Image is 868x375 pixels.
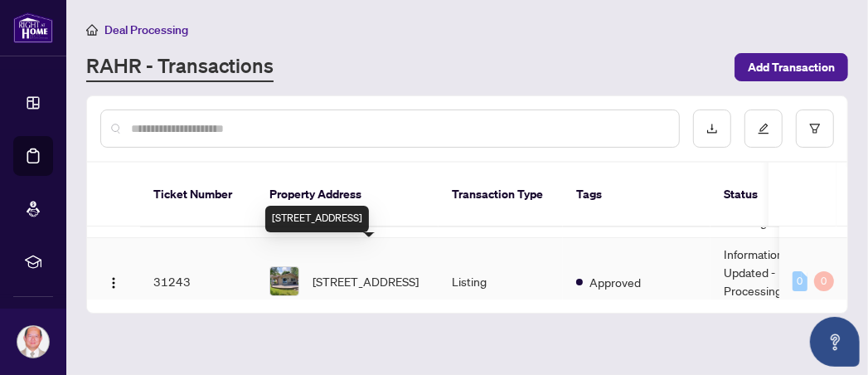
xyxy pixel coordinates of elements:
button: filter [796,110,834,148]
td: Information Updated - Processing Pending [710,238,835,325]
td: Listing [439,238,563,325]
th: Tags [563,163,710,227]
a: RAHR - Transactions [86,52,274,82]
img: logo [13,12,53,43]
img: thumbnail-img [270,267,298,295]
th: Ticket Number [140,163,256,227]
th: Status [710,163,835,227]
div: [STREET_ADDRESS] [265,206,369,232]
button: Add Transaction [735,53,848,81]
span: Add Transaction [748,54,835,80]
button: Open asap [810,317,860,367]
div: 0 [814,271,834,291]
button: edit [744,110,783,148]
span: Deal Processing [104,22,188,37]
span: download [706,123,718,134]
th: Transaction Type [439,163,563,227]
span: edit [758,123,769,134]
img: Logo [107,276,120,290]
th: Property Address [256,163,439,227]
img: Profile Icon [17,326,49,358]
span: home [86,24,98,36]
div: 0 [793,271,807,291]
button: Logo [100,268,127,295]
span: [STREET_ADDRESS] [313,272,419,290]
td: 31243 [140,238,256,325]
span: filter [809,123,821,134]
button: download [693,110,731,148]
span: Approved [589,273,641,291]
